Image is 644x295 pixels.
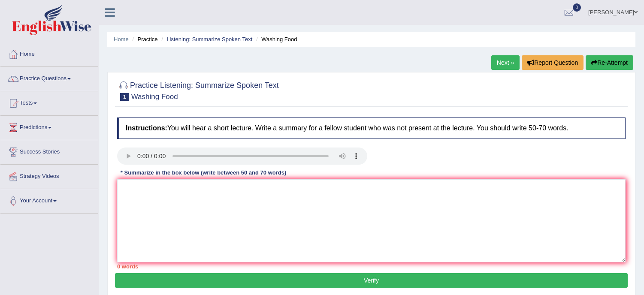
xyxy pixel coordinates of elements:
[126,124,167,132] b: Instructions:
[0,67,98,88] a: Practice Questions
[117,79,279,101] h2: Practice Listening: Summarize Spoken Text
[114,36,129,42] a: Home
[166,36,252,42] a: Listening: Summarize Spoken Text
[0,116,98,137] a: Predictions
[130,35,157,43] li: Practice
[0,165,98,186] a: Strategy Videos
[117,262,626,271] div: 0 words
[0,42,98,64] a: Home
[115,273,628,288] button: Verify
[522,55,584,70] button: Report Question
[491,55,520,70] a: Next »
[131,93,178,101] small: Washing Food
[117,117,626,139] h4: You will hear a short lecture. Write a summary for a fellow student who was not present at the le...
[0,140,98,162] a: Success Stories
[0,91,98,113] a: Tests
[586,55,633,70] button: Re-Attempt
[0,189,98,211] a: Your Account
[120,93,129,101] span: 1
[117,169,290,177] div: * Summarize in the box below (write between 50 and 70 words)
[254,35,297,43] li: Washing Food
[573,3,581,12] span: 0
